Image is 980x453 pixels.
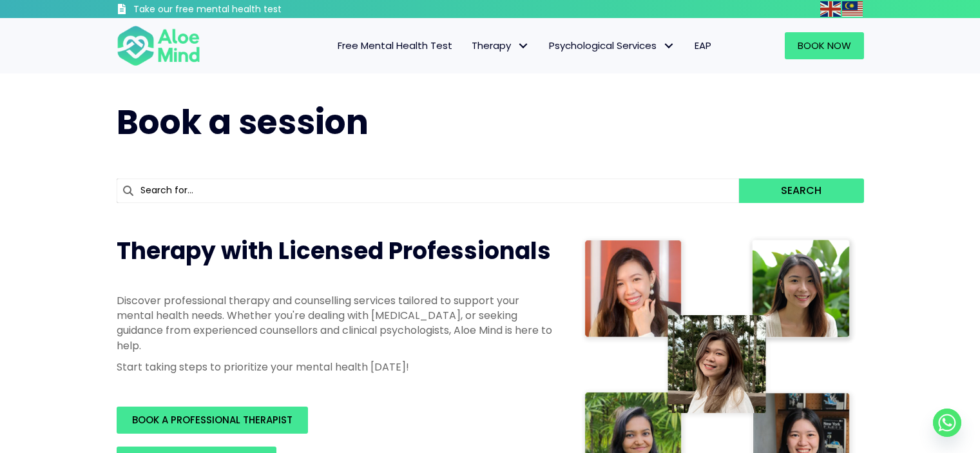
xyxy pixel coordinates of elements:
[117,178,740,203] input: Search for...
[117,407,308,434] a: BOOK A PROFESSIONAL THERAPIST
[933,409,961,437] a: Whatsapp
[338,39,452,52] span: Free Mental Health Test
[117,235,551,267] span: Therapy with Licensed Professionals
[539,32,685,59] a: Psychological ServicesPsychological Services: submenu
[328,32,462,59] a: Free Mental Health Test
[798,39,851,52] span: Book Now
[549,39,675,52] span: Psychological Services
[117,24,200,67] img: Aloe mind Logo
[217,32,721,59] nav: Menu
[739,178,863,203] button: Search
[117,293,555,353] p: Discover professional therapy and counselling services tailored to support your mental health nee...
[685,32,721,59] a: EAP
[117,360,555,374] p: Start taking steps to prioritize your mental health [DATE]!
[820,1,841,17] img: en
[514,37,533,55] span: Therapy: submenu
[785,32,864,59] a: Book Now
[117,3,351,18] a: Take our free mental health test
[472,39,530,52] span: Therapy
[820,1,842,16] a: English
[695,39,711,52] span: EAP
[660,37,678,55] span: Psychological Services: submenu
[117,99,369,146] span: Book a session
[842,1,864,16] a: Malay
[133,3,351,16] h3: Take our free mental health test
[842,1,863,17] img: ms
[462,32,539,59] a: TherapyTherapy: submenu
[132,413,293,427] span: BOOK A PROFESSIONAL THERAPIST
